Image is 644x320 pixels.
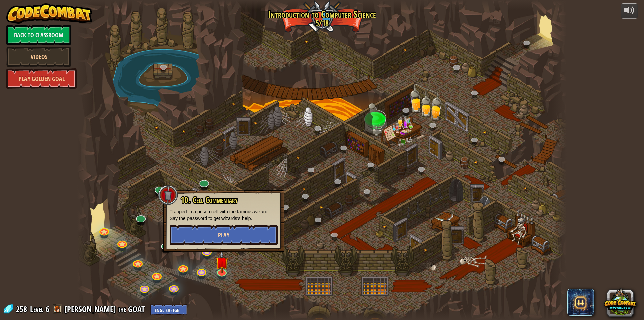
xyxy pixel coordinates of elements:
[6,3,92,24] img: CodeCombat - Learn how to code by playing a game
[46,304,49,314] span: 6
[6,47,71,67] a: Videos
[215,250,228,273] img: level-banner-unstarted.png
[30,304,43,315] span: Level
[170,225,278,245] button: Play
[64,304,147,314] a: [PERSON_NAME] the GOAT
[16,304,29,314] span: 258
[170,208,278,222] p: Trapped in a prison cell with the famous wizard! Say the password to get wizards's help.
[6,68,77,89] a: Play Golden Goal
[621,3,638,19] button: Adjust volume
[181,194,238,206] span: 10. Cell Commentary
[218,231,229,239] span: Play
[6,25,71,45] a: Back to Classroom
